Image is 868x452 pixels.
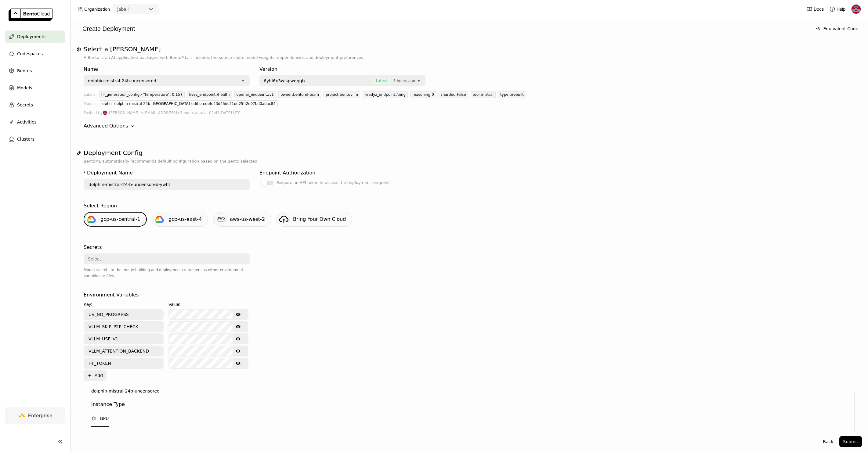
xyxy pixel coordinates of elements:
[416,78,416,84] input: Selected [object Object].
[84,346,163,356] input: Key
[88,78,156,84] div: dolphin-mistral-24b-uncensored
[17,67,32,74] span: Bentos
[410,91,436,98] div: reasoning:0
[363,91,408,98] div: readyz_endpoint:/ping
[91,389,160,393] label: dolphin-mistral-24b-uncensored
[5,407,65,424] a: Enterprise
[84,45,855,53] h1: Select a [PERSON_NAME]
[100,415,109,422] span: GPU
[236,324,241,329] svg: Show password text
[17,33,45,40] span: Deployments
[187,91,232,98] div: livez_endpoint:/health
[439,91,468,98] div: sharded:False
[109,109,180,116] span: [PERSON_NAME] <[EMAIL_ADDRESS]>
[129,6,130,13] input: Selected jabali.
[84,55,855,61] p: A Bento is an AI application packaged with BentoML, it includes the source code, model weights, d...
[84,322,163,332] input: Key
[84,310,163,319] input: Key
[84,149,855,156] h1: Deployment Config
[168,301,248,308] div: Value:
[233,334,244,344] button: Show password text
[84,267,250,279] div: Mount secrets to the image building and deployment containers as either environment variables or ...
[259,169,315,177] div: Endpoint Authorization
[814,6,824,12] span: Docs
[88,256,101,262] div: Select
[233,322,244,332] button: Show password text
[241,78,245,83] svg: open
[806,6,824,12] a: Docs
[76,24,810,33] div: Create Deployment
[84,100,98,109] div: Models:
[84,122,128,130] div: Advanced Options
[84,122,855,130] div: Advanced Options
[264,78,305,84] span: 6yhl6x3wlspwqqqb
[84,291,139,299] div: Environment Variables
[99,91,185,98] div: hf_generation_config:{"temperature": 0.15}
[278,91,321,98] div: owner:bentoml-team
[852,5,861,14] img: Jhonatan Oliveira
[236,349,241,353] svg: Show password text
[84,301,164,308] div: Key:
[91,401,125,408] div: Instance Type
[230,216,265,222] span: aws-us-west-2
[498,91,526,98] div: type:prebuilt
[87,169,133,177] div: Deployment Name
[152,212,208,227] div: gcp-us-east-4
[819,436,837,447] button: Back
[276,212,352,227] a: Bring Your Own Cloud
[233,346,244,356] button: Show password text
[100,100,277,107] div: dphn--dolphin-mistral-24b-[GEOGRAPHIC_DATA]-edition:dbfe43d45dc21dd25ff2e97bd0abac84
[837,6,846,12] span: Help
[213,212,271,227] div: aws-us-west-2
[471,91,496,98] div: tool:mistral
[233,310,244,319] button: Show password text
[393,78,415,84] span: 3 hours ago
[236,361,241,366] svg: Show password text
[84,6,110,12] span: Organization
[17,118,37,126] span: Activities
[5,65,65,77] a: Bentos
[236,312,241,317] svg: Show password text
[117,6,129,12] div: jabali
[5,133,65,145] a: Clusters
[829,6,846,12] div: Help
[87,373,92,378] svg: Plus
[84,109,855,116] div: Pushed by 3 hours ago, at 02:43[DATE] UTC
[277,179,390,186] div: Require an API token to access the deployment endpoint
[9,9,53,21] img: logo
[812,23,862,34] button: Equivalent Code
[17,84,32,91] span: Models
[372,78,391,84] span: Latest
[839,436,862,447] button: Submit
[416,78,421,83] svg: open
[84,212,147,227] div: gcp-us-central-1
[234,91,276,98] div: openai_endpoint:/v1
[84,370,107,381] button: Add
[84,180,249,189] input: name of deployment (autogenerated if blank)
[5,30,65,43] a: Deployments
[293,216,346,222] span: Bring Your Own Cloud
[259,66,425,73] div: Version
[5,82,65,94] a: Models
[236,336,241,341] svg: Show password text
[84,202,117,210] div: Select Region
[17,50,43,57] span: Codespaces
[84,358,163,368] input: Key
[5,48,65,60] a: Codespaces
[324,91,360,98] div: project:bentovllm
[103,111,107,115] img: Jhonatan Oliveira
[28,412,52,418] span: Enterprise
[17,101,33,109] span: Secrets
[84,334,163,344] input: Key
[168,216,202,222] span: gcp-us-east-4
[233,358,244,368] button: Show password text
[84,91,97,100] div: Labels:
[84,244,102,251] div: Secrets
[17,135,34,143] span: Clusters
[100,216,140,222] span: gcp-us-central-1
[84,158,855,164] p: BentoML automatically recommends default configuration based on the Bento selected.
[5,116,65,128] a: Activities
[129,123,136,129] svg: Down
[5,99,65,111] a: Secrets
[84,66,250,73] div: Name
